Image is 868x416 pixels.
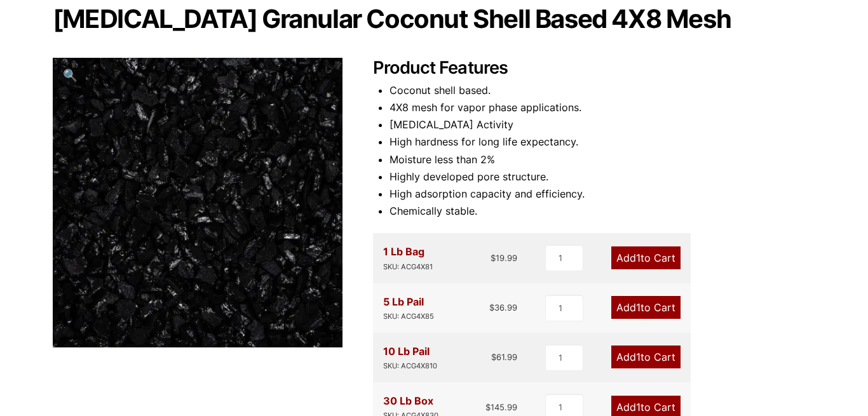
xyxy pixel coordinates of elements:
bdi: 145.99 [485,402,517,412]
div: 10 Lb Pail [383,343,437,372]
h1: [MEDICAL_DATA] Granular Coconut Shell Based 4X8 Mesh [53,6,815,32]
a: Add1to Cart [611,246,681,269]
span: 1 [636,401,641,413]
li: [MEDICAL_DATA] Activity [390,116,815,133]
bdi: 36.99 [489,302,517,312]
a: Add1to Cart [611,346,681,368]
div: SKU: ACG4X810 [383,360,437,372]
li: Chemically stable. [390,203,815,220]
a: View full-screen image gallery [53,58,88,93]
li: Coconut shell based. [390,82,815,99]
li: Highly developed pore structure. [390,168,815,185]
a: Add1to Cart [611,296,681,319]
div: SKU: ACG4X81 [383,261,433,273]
h2: Product Features [373,58,815,79]
bdi: 19.99 [491,253,517,263]
li: High hardness for long life expectancy. [390,133,815,151]
div: 1 Lb Bag [383,243,433,272]
bdi: 61.99 [491,352,517,362]
div: 5 Lb Pail [383,293,434,323]
span: $ [485,402,491,412]
div: SKU: ACG4X85 [383,311,434,323]
span: 🔍 [63,68,78,82]
span: 1 [636,252,641,264]
span: $ [489,302,494,312]
li: 4X8 mesh for vapor phase applications. [390,99,815,116]
span: $ [491,253,496,263]
span: 1 [636,301,641,314]
span: $ [491,352,496,362]
li: High adsorption capacity and efficiency. [390,185,815,203]
li: Moisture less than 2% [390,151,815,168]
span: 1 [636,351,641,363]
